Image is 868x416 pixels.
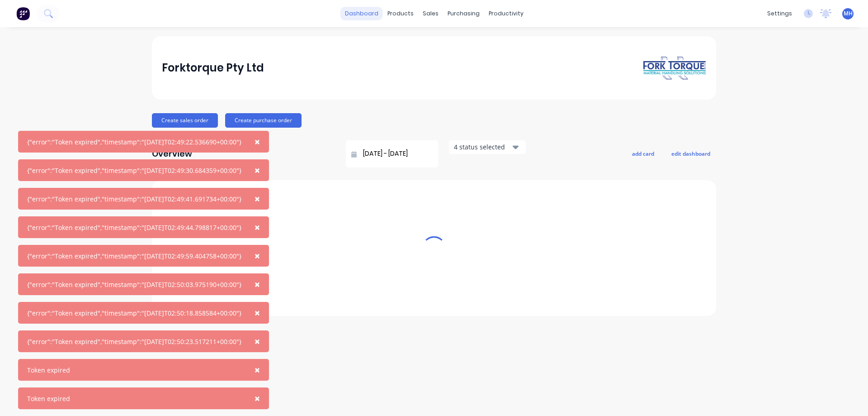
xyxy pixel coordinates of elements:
[27,308,241,318] div: {"error":"Token expired","timestamp":"[DATE]T02:50:18.858584+00:00"}
[245,245,269,267] button: Close
[27,337,241,346] div: {"error":"Token expired","timestamp":"[DATE]T02:50:23.517211+00:00"}
[245,273,269,295] button: Close
[245,188,269,210] button: Close
[245,131,269,153] button: Close
[245,359,269,381] button: Close
[27,194,241,204] div: {"error":"Token expired","timestamp":"[DATE]T02:49:41.691734+00:00"}
[245,330,269,352] button: Close
[454,142,511,152] div: 4 status selected
[844,10,853,18] span: MH
[763,7,797,20] div: settings
[255,392,260,405] span: ×
[255,278,260,291] span: ×
[27,166,241,175] div: {"error":"Token expired","timestamp":"[DATE]T02:49:30.684359+00:00"}
[443,7,484,20] div: purchasing
[27,137,241,147] div: {"error":"Token expired","timestamp":"[DATE]T02:49:22.536690+00:00"}
[27,365,70,375] div: Token expired
[245,159,269,181] button: Close
[643,56,706,81] img: Forktorque Pty Ltd
[665,148,716,159] button: edit dashboard
[245,216,269,238] button: Close
[255,335,260,348] span: ×
[255,306,260,319] span: ×
[626,148,660,159] button: add card
[255,221,260,234] span: ×
[245,302,269,324] button: Close
[27,223,241,232] div: {"error":"Token expired","timestamp":"[DATE]T02:49:44.798817+00:00"}
[245,387,269,409] button: Close
[383,7,418,20] div: products
[418,7,443,20] div: sales
[27,251,241,261] div: {"error":"Token expired","timestamp":"[DATE]T02:49:59.404758+00:00"}
[162,59,264,77] div: Forktorque Pty Ltd
[255,363,260,376] span: ×
[340,7,383,20] a: dashboard
[27,280,241,289] div: {"error":"Token expired","timestamp":"[DATE]T02:50:03.975190+00:00"}
[449,140,526,154] button: 4 status selected
[255,135,260,148] span: ×
[16,7,30,20] img: Factory
[255,192,260,205] span: ×
[225,113,302,128] button: Create purchase order
[152,113,218,128] button: Create sales order
[255,249,260,262] span: ×
[484,7,528,20] div: productivity
[27,394,70,403] div: Token expired
[255,164,260,177] span: ×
